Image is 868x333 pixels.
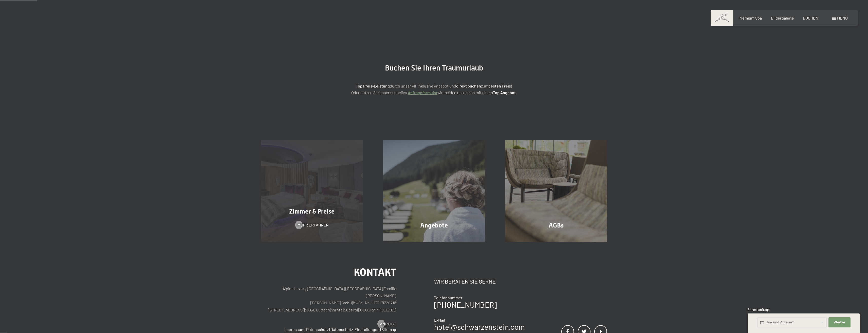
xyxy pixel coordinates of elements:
[434,300,497,309] a: [PHONE_NUMBER]
[738,15,762,20] a: Premium Spa
[803,15,818,20] a: BUCHEN
[329,327,330,332] span: |
[408,90,437,95] a: Anfrageformular
[456,83,481,88] strong: direkt buchen
[385,63,483,72] span: Buchen Sie Ihren Traumurlaub
[356,83,390,88] strong: Top Preis-Leistung
[354,266,396,278] span: Kontakt
[493,90,517,95] strong: Top Angebot.
[434,318,445,322] span: E-Mail
[380,327,381,332] span: |
[488,83,511,88] strong: besten Preis
[837,15,848,20] span: Menü
[289,208,335,215] span: Zimmer & Preise
[304,307,305,312] span: |
[383,286,383,291] span: |
[305,327,306,332] span: |
[373,140,495,242] a: Buchung Angebote
[420,222,448,229] span: Angebote
[828,317,850,328] button: Weiter
[352,300,353,305] span: |
[834,320,845,325] span: Weiter
[434,278,496,285] span: Wir beraten Sie gerne
[330,307,330,312] span: |
[495,140,617,242] a: Buchung AGBs
[307,83,561,96] p: durch unser All-inklusive Angebot und zum ! Oder nutzen Sie unser schnelles wir melden uns gleich...
[358,307,359,312] span: |
[434,322,525,331] a: hotel@schwarzenstein.com
[434,295,463,300] span: Telefonnummer
[771,15,794,20] a: Bildergalerie
[549,222,564,229] span: AGBs
[330,327,380,332] a: Datenschutz-Einstellungen
[261,285,396,313] p: Alpine Luxury [GEOGRAPHIC_DATA] [GEOGRAPHIC_DATA] Familie [PERSON_NAME] [PERSON_NAME] GmbH MwSt.-...
[377,321,396,327] a: Anreise
[380,321,396,327] span: Anreise
[298,222,329,228] span: Mehr erfahren
[306,327,329,332] a: Datenschutz
[251,140,373,242] a: Buchung Zimmer & Preise Mehr erfahren
[284,327,304,332] a: Impressum
[748,308,770,312] span: Schnellanfrage
[381,327,396,332] a: Sitemap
